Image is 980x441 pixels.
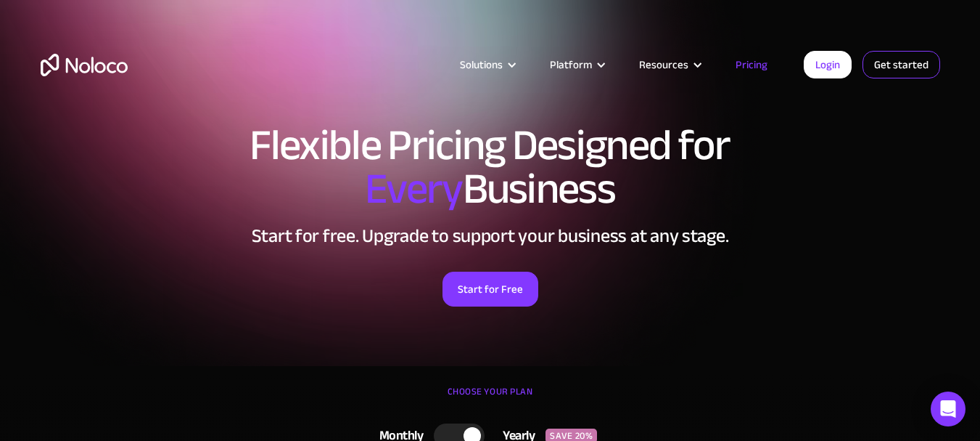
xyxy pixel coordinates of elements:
[41,225,940,247] h2: Start for free. Upgrade to support your business at any stage.
[365,148,463,230] span: Every
[41,54,128,76] a: home
[931,392,965,426] div: Open Intercom Messenger
[442,55,532,74] div: Solutions
[532,55,621,74] div: Platform
[442,272,538,307] a: Start for Free
[460,55,503,74] div: Solutions
[717,55,786,74] a: Pricing
[41,381,940,417] div: CHOOSE YOUR PLAN
[621,55,717,74] div: Resources
[639,55,688,74] div: Resources
[550,55,592,74] div: Platform
[804,51,852,78] a: Login
[862,51,940,78] a: Get started
[41,124,940,211] h1: Flexible Pricing Designed for Business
